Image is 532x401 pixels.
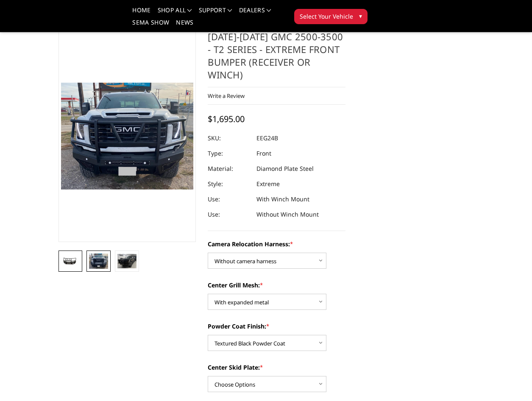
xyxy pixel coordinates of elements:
[208,161,250,176] dt: Material:
[256,192,309,207] dd: With Winch Mount
[359,11,362,20] span: ▾
[208,113,245,125] span: $1,695.00
[89,253,108,269] img: 2024-2026 GMC 2500-3500 - T2 Series - Extreme Front Bumper (receiver or winch)
[294,9,368,24] button: Select Your Vehicle
[61,257,80,266] img: 2024-2026 GMC 2500-3500 - T2 Series - Extreme Front Bumper (receiver or winch)
[158,7,192,19] a: shop all
[208,192,250,207] dt: Use:
[208,363,345,372] label: Center Skid Plate:
[208,207,250,222] dt: Use:
[256,131,278,146] dd: EEG24B
[208,146,250,161] dt: Type:
[199,7,232,19] a: Support
[132,19,169,32] a: SEMA Show
[176,19,193,32] a: News
[208,239,345,248] label: Camera Relocation Harness:
[208,322,345,331] label: Powder Coat Finish:
[208,30,345,87] h1: [DATE]-[DATE] GMC 2500-3500 - T2 Series - Extreme Front Bumper (receiver or winch)
[132,7,150,19] a: Home
[256,176,280,192] dd: Extreme
[58,30,196,242] a: 2024-2026 GMC 2500-3500 - T2 Series - Extreme Front Bumper (receiver or winch)
[117,254,136,268] img: 2024-2026 GMC 2500-3500 - T2 Series - Extreme Front Bumper (receiver or winch)
[208,281,345,290] label: Center Grill Mesh:
[256,161,314,176] dd: Diamond Plate Steel
[256,146,271,161] dd: Front
[256,207,319,222] dd: Without Winch Mount
[208,92,245,100] a: Write a Review
[239,7,271,19] a: Dealers
[208,131,250,146] dt: SKU:
[300,12,353,21] span: Select Your Vehicle
[208,176,250,192] dt: Style:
